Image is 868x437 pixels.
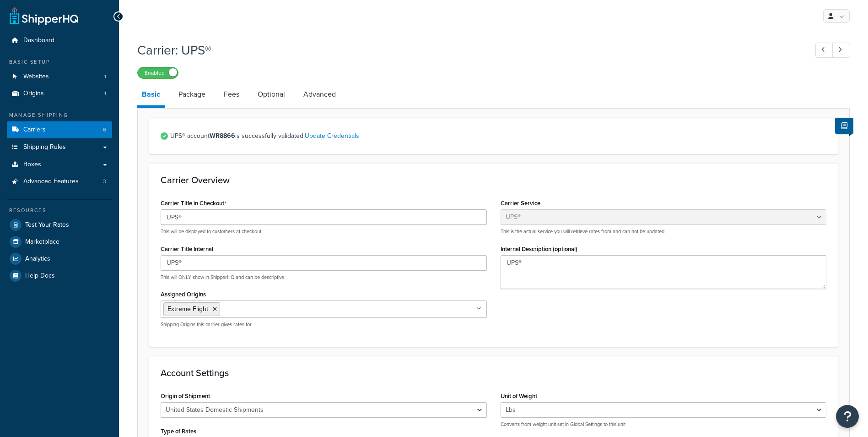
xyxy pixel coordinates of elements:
[161,175,826,185] h3: Carrier Overview
[7,156,112,173] a: Boxes
[23,90,44,98] span: Origins
[138,67,178,78] label: Enabled
[161,274,487,281] p: This will ONLY show in ShipperHQ and can be descriptive
[253,83,290,105] a: Optional
[174,83,210,105] a: Package
[161,200,226,207] label: Carrier Title in Checkout
[299,83,340,105] a: Advanced
[305,131,359,141] a: Update Credentials
[7,173,112,190] a: Advanced Features3
[25,272,55,280] span: Help Docs
[170,130,826,142] span: UPS® account is successfully validated.
[23,73,49,81] span: Websites
[815,43,833,58] a: Previous Record
[161,321,487,328] p: Shipping Origins this carrier gives rates for
[23,37,54,44] span: Dashboard
[501,200,540,207] label: Carrier Service
[23,178,79,186] span: Advanced Features
[23,161,41,169] span: Boxes
[7,111,112,119] div: Manage Shipping
[25,221,69,229] span: Test Your Rates
[501,421,827,428] p: Converts from weight unit set in Global Settings to this unit
[7,121,112,138] a: Carriers6
[7,68,112,85] li: Websites
[7,32,112,49] a: Dashboard
[501,228,827,235] p: This is the actual service you will retrieve rates from and can not be updated
[7,68,112,85] a: Websites1
[25,255,50,263] span: Analytics
[137,83,165,108] a: Basic
[161,428,196,435] label: Type of Rates
[501,393,537,399] label: Unit of Weight
[161,368,826,378] h3: Account Settings
[103,126,106,134] span: 6
[7,139,112,156] a: Shipping Rules
[832,43,850,58] a: Next Record
[23,126,46,134] span: Carriers
[161,228,487,235] p: This will be displayed to customers at checkout
[7,85,112,102] a: Origins1
[161,291,206,298] label: Assigned Origins
[161,393,210,399] label: Origin of Shipment
[7,121,112,138] li: Carriers
[501,246,577,252] label: Internal Description (optional)
[161,246,213,252] label: Carrier Title Internal
[7,58,112,66] div: Basic Setup
[7,207,112,214] div: Resources
[7,234,112,250] a: Marketplace
[219,83,244,105] a: Fees
[7,268,112,284] a: Help Docs
[836,405,859,428] button: Open Resource Center
[25,238,59,246] span: Marketplace
[210,131,235,141] strong: WR8866
[835,118,853,134] button: Show Help Docs
[7,251,112,267] a: Analytics
[104,90,106,98] span: 1
[7,85,112,102] li: Origins
[167,304,208,314] span: Extreme Flight
[104,73,106,81] span: 1
[501,255,827,289] textarea: UPS®
[7,173,112,190] li: Advanced Features
[103,178,106,186] span: 3
[7,217,112,233] a: Test Your Rates
[137,41,798,59] h1: Carrier: UPS®
[23,143,66,151] span: Shipping Rules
